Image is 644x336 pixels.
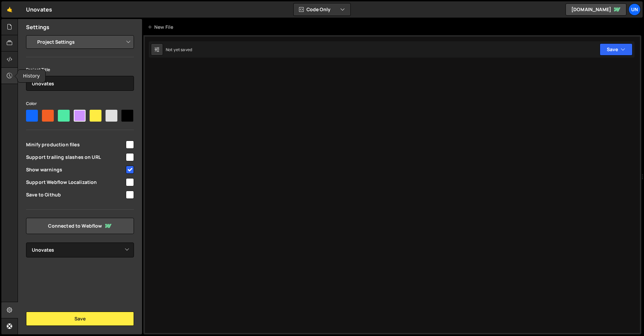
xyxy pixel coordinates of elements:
[18,70,45,82] div: History
[26,23,49,31] h2: Settings
[147,24,176,30] div: New File
[294,3,350,16] button: Code Only
[26,218,134,234] a: Connected to Webflow
[26,154,125,161] span: Support trailing slashes on URL
[166,47,192,52] div: Not yet saved
[628,3,641,16] a: Un
[1,1,18,18] a: 🤙
[26,5,52,14] div: Unovates
[566,3,626,16] a: [DOMAIN_NAME]
[26,76,134,91] input: Project name
[600,43,632,56] button: Save
[26,166,125,173] span: Show warnings
[26,100,37,107] label: Color
[26,191,125,198] span: Save to Github
[26,141,125,148] span: Minify production files
[26,179,125,186] span: Support Webflow Localization
[26,312,134,326] button: Save
[26,66,50,73] label: Project Title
